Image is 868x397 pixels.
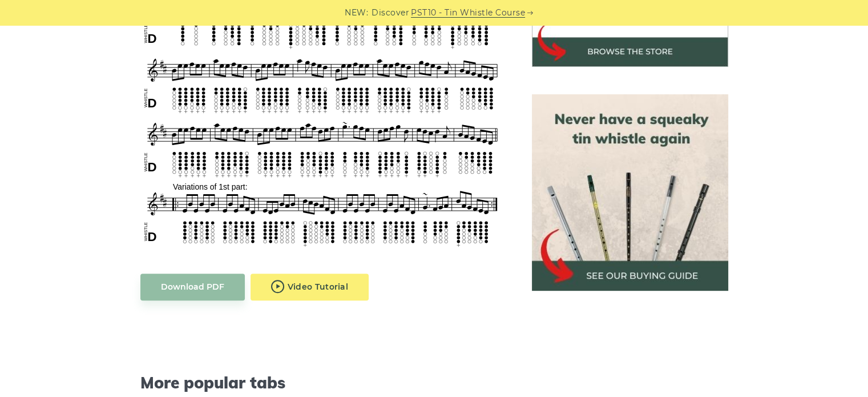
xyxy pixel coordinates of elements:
span: NEW: [345,6,368,19]
span: Discover [372,6,409,19]
a: Download PDF [140,274,245,300]
span: More popular tabs [140,373,504,392]
a: Video Tutorial [251,274,369,300]
img: tin whistle buying guide [532,94,728,291]
a: PST10 - Tin Whistle Course [411,6,525,19]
